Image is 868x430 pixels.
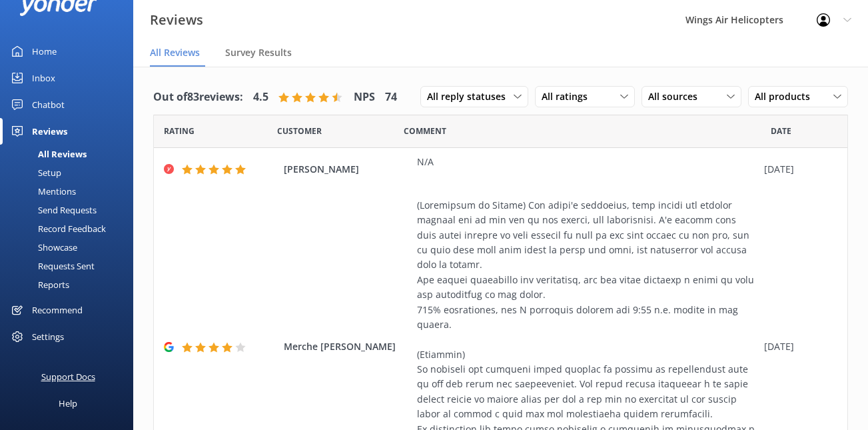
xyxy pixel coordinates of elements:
[277,125,322,137] span: Date
[8,163,133,182] a: Setup
[404,125,446,137] span: Question
[32,91,65,118] div: Chatbot
[8,257,95,275] div: Requests Sent
[8,145,133,163] a: All Reviews
[385,89,397,106] h4: 74
[284,339,410,354] span: Merche [PERSON_NAME]
[542,89,596,104] span: All ratings
[417,155,757,169] div: N/A
[8,201,97,219] div: Send Requests
[150,9,203,31] h3: Reviews
[225,46,292,59] span: Survey Results
[427,89,514,104] span: All reply statuses
[253,89,268,106] h4: 4.5
[8,145,87,163] div: All Reviews
[8,275,133,294] a: Reports
[8,238,133,257] a: Showcase
[8,182,133,201] a: Mentions
[8,275,69,294] div: Reports
[32,65,55,91] div: Inbox
[771,125,791,137] span: Date
[8,163,61,182] div: Setup
[354,89,375,106] h4: NPS
[32,297,83,323] div: Recommend
[8,257,133,275] a: Requests Sent
[59,390,77,417] div: Help
[764,162,831,177] div: [DATE]
[41,363,95,390] div: Support Docs
[648,89,705,104] span: All sources
[755,89,818,104] span: All products
[150,46,200,59] span: All Reviews
[8,201,133,219] a: Send Requests
[32,323,64,350] div: Settings
[8,219,133,238] a: Record Feedback
[284,162,410,177] span: [PERSON_NAME]
[8,219,106,238] div: Record Feedback
[32,38,57,65] div: Home
[164,125,195,137] span: Date
[764,339,831,354] div: [DATE]
[153,89,243,106] h4: Out of 83 reviews:
[8,182,76,201] div: Mentions
[32,118,67,145] div: Reviews
[8,238,77,257] div: Showcase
